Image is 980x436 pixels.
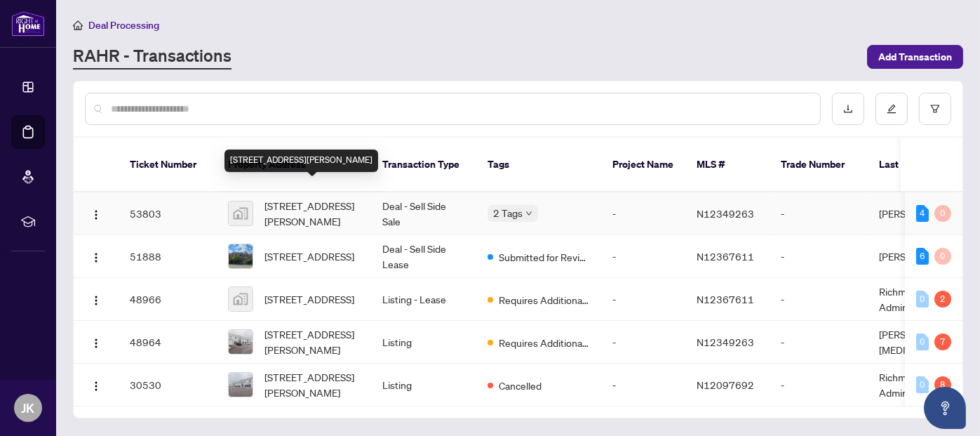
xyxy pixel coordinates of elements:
[264,369,360,400] span: [STREET_ADDRESS][PERSON_NAME]
[371,278,476,321] td: Listing - Lease
[85,202,107,225] button: Logo
[887,104,897,114] span: edit
[697,378,754,391] span: N12097692
[499,292,590,308] span: Requires Additional Docs
[73,44,231,70] a: RAHR - Transactions
[832,93,864,125] button: download
[697,207,754,220] span: N12349263
[697,293,754,305] span: N12367611
[601,278,685,321] td: -
[930,104,940,114] span: filter
[229,373,253,397] img: thumbnail-img
[934,333,951,350] div: 7
[934,291,951,308] div: 2
[770,192,868,235] td: -
[916,205,929,222] div: 4
[264,326,360,357] span: [STREET_ADDRESS][PERSON_NAME]
[119,192,217,235] td: 53803
[476,138,601,192] th: Tags
[371,192,476,235] td: Deal - Sell Side Sale
[601,192,685,235] td: -
[264,198,360,229] span: [STREET_ADDRESS][PERSON_NAME]
[770,321,868,364] td: -
[499,249,590,265] span: Submitted for Review
[875,93,908,125] button: edit
[371,321,476,364] td: Listing
[867,45,963,69] button: Add Transaction
[843,104,853,114] span: download
[119,278,217,321] td: 48966
[916,376,929,393] div: 0
[229,330,253,354] img: thumbnail-img
[868,192,973,235] td: [PERSON_NAME]
[916,248,929,265] div: 6
[601,235,685,278] td: -
[85,245,107,267] button: Logo
[119,235,217,278] td: 51888
[85,288,107,310] button: Logo
[868,138,973,192] th: Last Updated By
[371,138,476,192] th: Transaction Type
[264,291,354,307] span: [STREET_ADDRESS]
[22,398,35,418] span: JK
[229,202,253,225] img: thumbnail-img
[916,291,929,308] div: 0
[499,335,590,350] span: Requires Additional Docs
[697,250,754,263] span: N12367611
[601,364,685,407] td: -
[264,249,354,264] span: [STREET_ADDRESS]
[90,252,102,263] img: Logo
[770,364,868,407] td: -
[601,138,685,192] th: Project Name
[371,235,476,278] td: Deal - Sell Side Lease
[934,248,951,265] div: 0
[924,387,966,429] button: Open asap
[224,150,378,172] div: [STREET_ADDRESS][PERSON_NAME]
[371,364,476,407] td: Listing
[525,210,532,217] span: down
[868,321,973,364] td: [PERSON_NAME][MEDICAL_DATA]
[770,278,868,321] td: -
[90,209,102,220] img: Logo
[493,205,523,221] span: 2 Tags
[88,19,159,32] span: Deal Processing
[119,321,217,364] td: 48964
[770,138,868,192] th: Trade Number
[119,138,217,192] th: Ticket Number
[11,11,45,37] img: logo
[217,138,371,192] th: Property Address
[868,364,973,407] td: Richmond Hill Administrator
[919,93,951,125] button: filter
[868,235,973,278] td: [PERSON_NAME]
[878,46,952,68] span: Add Transaction
[697,336,754,348] span: N12349263
[685,138,770,192] th: MLS #
[499,378,542,393] span: Cancelled
[934,376,951,393] div: 8
[90,338,102,349] img: Logo
[916,333,929,350] div: 0
[229,287,253,311] img: thumbnail-img
[90,381,102,392] img: Logo
[601,321,685,364] td: -
[934,205,951,222] div: 0
[85,331,107,353] button: Logo
[73,20,83,30] span: home
[85,374,107,396] button: Logo
[119,364,217,407] td: 30530
[229,244,253,268] img: thumbnail-img
[770,235,868,278] td: -
[868,278,973,321] td: Richmond Hill Administrator
[90,295,102,306] img: Logo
